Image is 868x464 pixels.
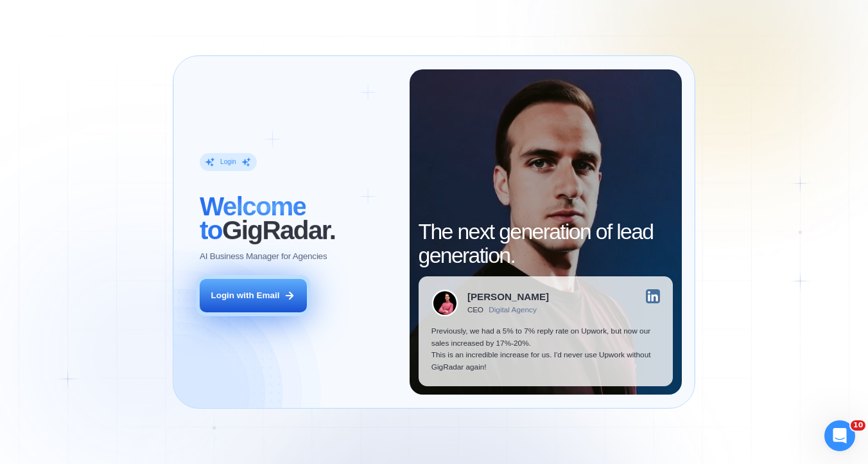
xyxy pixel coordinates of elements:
[851,420,865,431] span: 10
[431,325,660,373] p: Previously, we had a 5% to 7% reply rate on Upwork, but now our sales increased by 17%-20%. This ...
[467,306,483,315] div: CEO
[200,192,306,245] span: Welcome to
[200,279,307,312] button: Login with Email
[489,306,537,315] div: Digital Agency
[200,195,397,242] h2: ‍ GigRadar.
[211,290,279,302] div: Login with Email
[419,220,673,267] h2: The next generation of lead generation.
[467,292,549,301] div: [PERSON_NAME]
[200,251,327,263] p: AI Business Manager for Agencies
[220,157,236,166] div: Login
[824,420,855,451] iframe: Intercom live chat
